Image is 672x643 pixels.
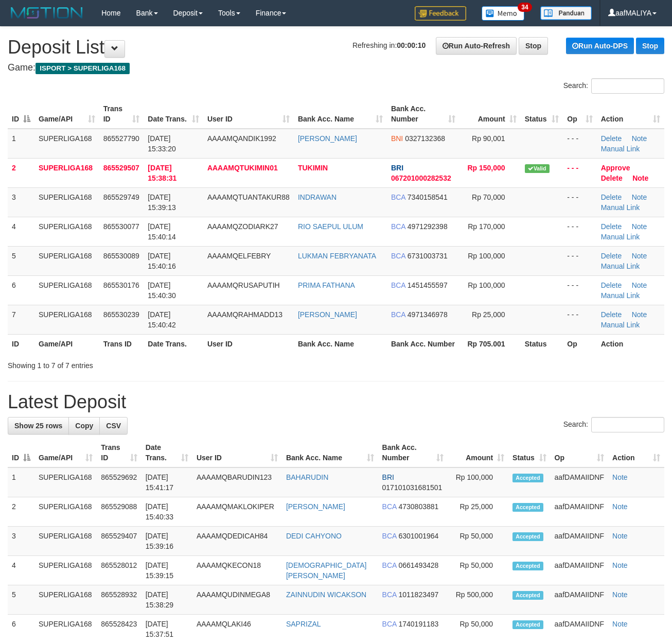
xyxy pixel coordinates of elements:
a: Copy [68,417,100,435]
th: User ID: activate to sort column ascending [192,438,282,467]
span: Copy 1740191183 to clipboard [398,620,438,628]
a: Note [632,252,647,260]
th: Trans ID [99,334,144,353]
span: Rp 90,001 [472,134,505,143]
td: - - - [563,217,596,246]
td: SUPERLIGA168 [34,305,99,334]
a: CSV [99,417,128,435]
a: Delete [601,174,623,182]
th: Game/API [34,334,99,353]
span: AAAAMQRAHMADD13 [207,310,282,319]
a: Manual Link [601,291,640,300]
span: Rp 25,000 [472,310,505,319]
td: - - - [563,129,596,159]
a: TUKIMIN [298,164,328,172]
span: BCA [382,561,397,569]
span: BCA [382,532,397,540]
span: 865530239 [103,310,139,319]
a: Note [612,620,628,628]
a: Run Auto-DPS [566,38,634,54]
td: 6 [8,275,34,305]
td: 865529407 [97,527,141,556]
th: Bank Acc. Name: activate to sort column ascending [282,438,378,467]
span: [DATE] 15:40:14 [148,222,176,241]
span: AAAAMQELFEBRY [207,252,271,260]
td: AAAAMQMAKLOKIPER [192,497,282,527]
th: Op [563,334,596,353]
td: 3 [8,187,34,217]
th: Bank Acc. Name [294,334,387,353]
a: [PERSON_NAME] [298,134,357,143]
span: AAAAMQTUKIMIN01 [207,164,278,172]
td: [DATE] 15:39:16 [142,527,192,556]
span: 865529749 [103,193,139,201]
a: [PERSON_NAME] [286,502,345,511]
td: 1 [8,467,34,497]
a: Manual Link [601,233,640,241]
a: Show 25 rows [8,417,69,435]
a: Approve [601,164,630,172]
td: [DATE] 15:41:17 [142,467,192,497]
a: [PERSON_NAME] [298,310,357,319]
span: [DATE] 15:33:20 [148,134,176,153]
span: Copy 1451455597 to clipboard [408,281,448,289]
td: 2 [8,158,34,187]
a: Note [612,473,628,481]
th: Op: activate to sort column ascending [563,99,596,129]
span: [DATE] 15:39:13 [148,193,176,212]
a: Run Auto-Refresh [436,37,517,55]
td: - - - [563,246,596,275]
img: panduan.png [540,6,592,20]
td: SUPERLIGA168 [34,246,99,275]
a: Note [632,134,647,143]
strong: 00:00:10 [397,41,426,49]
th: Trans ID: activate to sort column ascending [97,438,141,467]
a: RIO SAEPUL ULUM [298,222,363,231]
th: Date Trans.: activate to sort column ascending [142,438,192,467]
span: Accepted [512,591,543,600]
a: Manual Link [601,203,640,212]
span: Copy 4971346978 to clipboard [408,310,448,319]
th: Bank Acc. Number: activate to sort column ascending [387,99,459,129]
td: AAAAMQKECON18 [192,556,282,585]
a: DEDI CAHYONO [286,532,342,540]
td: aafDAMAIIDNF [551,467,608,497]
td: Rp 50,000 [448,556,508,585]
span: Copy 0661493428 to clipboard [398,561,438,569]
span: AAAAMQRUSAPUTIH [207,281,280,289]
a: Manual Link [601,321,640,329]
td: aafDAMAIIDNF [551,527,608,556]
th: ID: activate to sort column descending [8,438,34,467]
span: [DATE] 15:40:42 [148,310,176,329]
td: SUPERLIGA168 [34,497,97,527]
a: SAPRIZAL [286,620,321,628]
span: Rp 70,000 [472,193,505,201]
a: Note [612,590,628,599]
h4: Game: [8,63,664,73]
span: 865530176 [103,281,139,289]
td: SUPERLIGA168 [34,527,97,556]
span: 865529507 [103,164,139,172]
span: AAAAMQZODIARK27 [207,222,278,231]
span: Copy 4971292398 to clipboard [408,222,448,231]
th: Bank Acc. Number [387,334,459,353]
span: BRI [391,164,403,172]
span: Rp 150,000 [467,164,505,172]
span: BCA [391,222,405,231]
td: [DATE] 15:40:33 [142,497,192,527]
span: Valid transaction [525,164,550,173]
a: [DEMOGRAPHIC_DATA][PERSON_NAME] [286,561,367,580]
a: ZAINNUDIN WICAKSON [286,590,366,599]
td: - - - [563,158,596,187]
a: Delete [601,281,622,289]
span: Accepted [512,503,543,512]
td: SUPERLIGA168 [34,467,97,497]
a: Note [632,310,647,319]
th: Bank Acc. Name: activate to sort column ascending [294,99,387,129]
a: Note [632,222,647,231]
a: Note [632,174,648,182]
img: MOTION_logo.png [8,5,86,21]
span: Accepted [512,474,543,482]
span: Rp 100,000 [468,252,505,260]
th: Op: activate to sort column ascending [551,438,608,467]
